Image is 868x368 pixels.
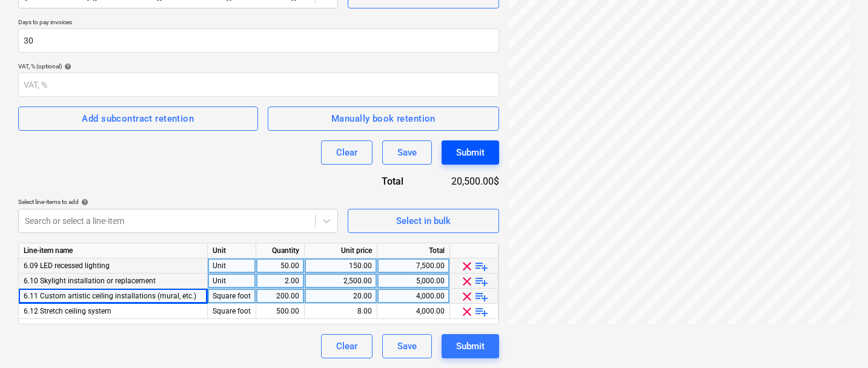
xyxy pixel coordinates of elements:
div: 5,000.00 [382,274,445,289]
button: Manually book retention [268,107,500,131]
span: 6.11 Custom artistic ceiling installations (mural, etc.) [24,292,196,300]
span: 6.09 LED recessed lighting [24,261,110,270]
div: 20.00 [310,289,372,304]
div: Clear [336,145,357,160]
iframe: Chat Widget [807,310,868,368]
span: 6.12 Stretch ceiling system [24,307,111,315]
div: 500.00 [261,304,299,319]
button: Submit [442,140,499,165]
button: Select in bulk [348,209,499,233]
div: Unit [208,243,256,258]
div: Unit [208,258,256,274]
span: playlist_add [474,274,489,289]
div: 20,500.00$ [423,174,499,188]
div: Manually book retention [331,111,436,126]
span: clear [460,304,474,319]
input: VAT, % [18,73,499,97]
div: Add subcontract retention [82,111,194,126]
div: 8.00 [310,304,372,319]
span: playlist_add [474,304,489,319]
div: Square foot [208,304,256,319]
div: 4,000.00 [382,289,445,304]
div: Unit price [305,243,377,258]
div: Save [397,338,417,354]
div: Quantity [256,243,305,258]
input: Days to pay invoices [18,28,499,53]
button: Save [382,140,432,165]
div: Total [342,174,423,188]
span: clear [460,274,474,289]
div: Total [377,243,450,258]
span: help [62,63,71,70]
div: Select line-items to add [18,198,338,206]
div: Select in bulk [396,213,451,229]
div: 200.00 [261,289,299,304]
div: VAT, % (optional) [18,62,499,70]
p: Days to pay invoices [18,18,499,28]
div: Submit [456,145,485,160]
div: Save [397,145,417,160]
div: 4,000.00 [382,304,445,319]
button: Clear [321,140,373,165]
span: clear [460,289,474,304]
span: playlist_add [474,259,489,274]
button: Clear [321,334,373,358]
button: Save [382,334,432,358]
div: Submit [456,338,485,354]
div: 50.00 [261,258,299,274]
span: playlist_add [474,289,489,304]
div: 7,500.00 [382,258,445,274]
span: help [79,199,88,206]
div: 2.00 [261,274,299,289]
span: 6.10 Skylight installation or replacement [24,277,156,285]
div: Line-item name [19,243,208,258]
div: 2,500.00 [310,274,372,289]
div: Square foot [208,289,256,304]
div: Unit [208,274,256,289]
button: Submit [442,334,499,358]
button: Add subcontract retention [18,107,258,131]
div: Clear [336,338,357,354]
span: clear [460,259,474,274]
div: 150.00 [310,258,372,274]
